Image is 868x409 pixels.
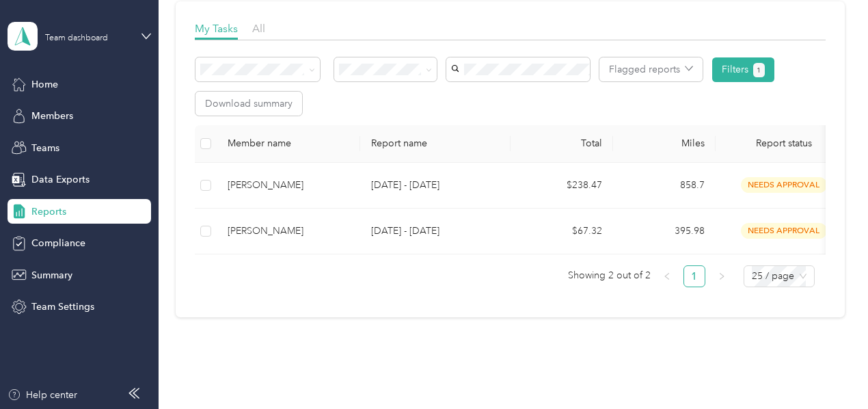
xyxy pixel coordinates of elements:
[31,204,66,219] span: Reports
[757,64,761,77] span: 1
[599,57,703,81] button: Flagged reports
[31,268,72,282] span: Summary
[521,137,602,149] div: Total
[31,300,94,314] span: Team Settings
[613,209,716,254] td: 395.98
[624,137,705,149] div: Miles
[718,272,726,280] span: right
[195,22,238,35] span: My Tasks
[727,137,841,149] span: Report status
[228,178,349,193] div: [PERSON_NAME]
[511,163,613,209] td: $238.47
[752,266,806,287] span: 25 / page
[568,265,651,286] span: Showing 2 out of 2
[744,265,815,287] div: Page Size
[360,125,511,163] th: Report name
[252,22,265,35] span: All
[613,163,716,209] td: 858.7
[753,63,765,77] button: 1
[31,236,85,250] span: Compliance
[712,57,774,82] button: Filters1
[31,77,58,92] span: Home
[45,34,108,42] div: Team dashboard
[228,137,349,149] div: Member name
[31,109,73,123] span: Members
[31,172,90,187] span: Data Exports
[656,265,678,287] li: Previous Page
[656,265,678,287] button: left
[683,265,705,287] li: 1
[228,224,349,239] div: [PERSON_NAME]
[741,177,827,193] span: needs approval
[217,125,360,163] th: Member name
[371,178,500,193] p: [DATE] - [DATE]
[371,224,500,239] p: [DATE] - [DATE]
[711,265,733,287] button: right
[684,266,705,287] a: 1
[741,223,827,239] span: needs approval
[791,332,868,409] iframe: Everlance-gr Chat Button Frame
[8,388,77,402] button: Help center
[511,209,613,254] td: $67.32
[711,265,733,287] li: Next Page
[31,141,59,155] span: Teams
[663,272,671,280] span: left
[195,92,302,116] button: Download summary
